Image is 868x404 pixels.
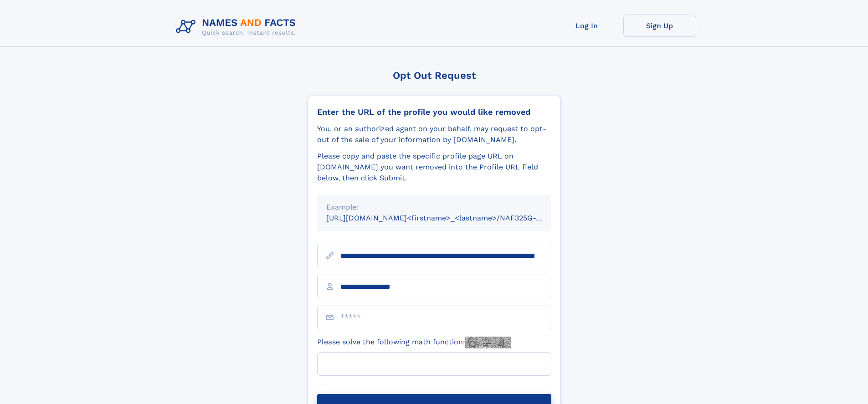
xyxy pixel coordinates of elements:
[326,214,569,222] small: [URL][DOMAIN_NAME]<firstname>_<lastname>/NAF325G-xxxxxxxx
[172,15,303,39] img: Logo Names and Facts
[317,123,551,145] div: You, or an authorized agent on your behalf, may request to opt-out of the sale of your informatio...
[550,15,623,37] a: Log In
[623,15,696,37] a: Sign Up
[317,107,551,117] div: Enter the URL of the profile you would like removed
[317,337,511,348] label: Please solve the following math function:
[308,70,561,81] div: Opt Out Request
[326,202,542,213] div: Example:
[317,151,551,184] div: Please copy and paste the specific profile page URL on [DOMAIN_NAME] you want removed into the Pr...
